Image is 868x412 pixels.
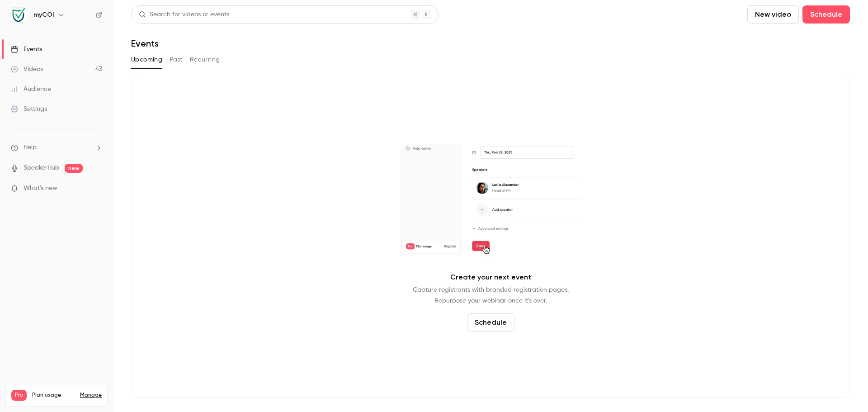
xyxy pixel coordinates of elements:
[32,392,75,399] span: Plan usage
[24,163,59,173] a: SpeakerHub
[24,143,37,152] span: Help
[131,38,159,49] h1: Events
[802,5,850,24] button: Schedule
[11,45,42,54] div: Events
[33,10,54,19] h6: myCOI
[11,65,43,74] div: Videos
[11,8,26,22] img: myCOI
[413,284,569,306] p: Capture registrants with branded registration pages. Repurpose your webinar once it's over.
[11,390,27,401] span: Pro
[80,392,102,399] a: Manage
[11,85,51,94] div: Audience
[170,52,183,67] button: Past
[747,5,799,24] button: New video
[11,143,102,152] li: help-dropdown-opener
[131,52,162,67] button: Upcoming
[467,313,514,331] button: Schedule
[190,52,220,67] button: Recurring
[24,184,57,193] span: What's new
[65,164,83,173] span: new
[11,104,47,114] div: Settings
[139,10,229,19] div: Search for videos or events
[450,272,531,283] p: Create your next event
